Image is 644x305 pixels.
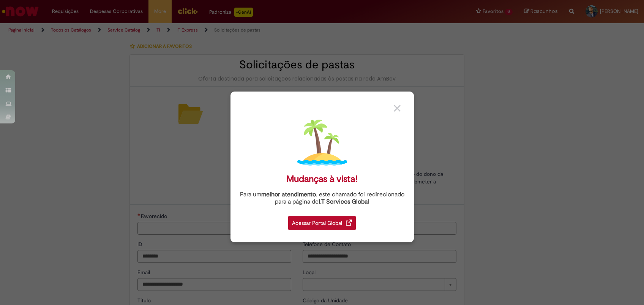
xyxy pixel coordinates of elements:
[394,105,401,112] img: close_button_grey.png
[261,191,316,198] strong: melhor atendimento
[236,191,408,205] div: Para um , este chamado foi redirecionado para a página de
[288,212,356,230] a: Acessar Portal Global
[286,174,358,185] div: Mudanças à vista!
[319,194,369,205] a: I.T Services Global
[297,118,347,168] img: island.png
[288,216,356,230] div: Acessar Portal Global
[346,220,352,226] img: redirect_link.png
